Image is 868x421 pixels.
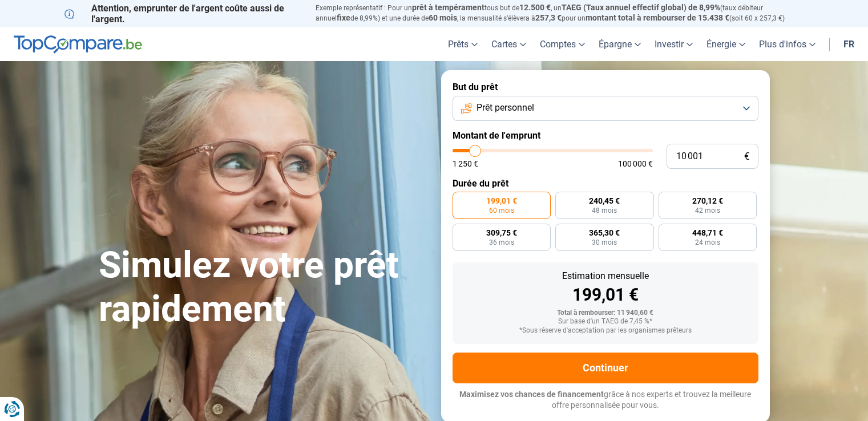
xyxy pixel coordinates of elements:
span: 365,30 € [589,229,620,237]
span: 24 mois [695,239,720,246]
a: Plus d'infos [752,27,822,61]
label: Montant de l'emprunt [453,130,758,141]
p: Exemple représentatif : Pour un tous but de , un (taux débiteur annuel de 8,99%) et une durée de ... [316,3,804,23]
span: 48 mois [592,207,617,214]
a: fr [837,27,861,61]
span: Maximisez vos chances de financement [459,390,604,399]
span: 60 mois [489,207,514,214]
span: 240,45 € [589,197,620,205]
span: 60 mois [429,13,457,22]
div: 199,01 € [462,286,749,303]
div: Sur base d'un TAEG de 7,45 %* [462,318,749,326]
p: Attention, emprunter de l'argent coûte aussi de l'argent. [64,3,302,25]
a: Cartes [485,27,533,61]
div: *Sous réserve d'acceptation par les organismes prêteurs [462,327,749,335]
span: 309,75 € [486,229,517,237]
a: Épargne [592,27,648,61]
span: 36 mois [489,239,514,246]
a: Investir [648,27,700,61]
button: Continuer [453,353,758,383]
span: 199,01 € [486,197,517,205]
label: Durée du prêt [453,178,758,189]
span: € [744,152,749,161]
span: 100 000 € [618,160,653,168]
div: Total à rembourser: 11 940,60 € [462,309,749,317]
span: 448,71 € [692,229,723,237]
span: 257,3 € [535,13,562,22]
span: 42 mois [695,207,720,214]
div: Estimation mensuelle [462,272,749,281]
a: Prêts [441,27,485,61]
span: fixe [337,13,350,22]
span: 12.500 € [519,3,551,12]
a: Énergie [700,27,752,61]
img: TopCompare [14,35,142,54]
span: Prêt personnel [477,102,534,114]
span: montant total à rembourser de 15.438 € [586,13,729,22]
span: TAEG (Taux annuel effectif global) de 8,99% [562,3,720,12]
span: 30 mois [592,239,617,246]
h1: Simulez votre prêt rapidement [99,244,427,331]
label: But du prêt [453,82,758,92]
button: Prêt personnel [453,96,758,121]
span: 270,12 € [692,197,723,205]
span: prêt à tempérament [412,3,485,12]
p: grâce à nos experts et trouvez la meilleure offre personnalisée pour vous. [453,389,758,411]
a: Comptes [533,27,592,61]
span: 1 250 € [453,160,478,168]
